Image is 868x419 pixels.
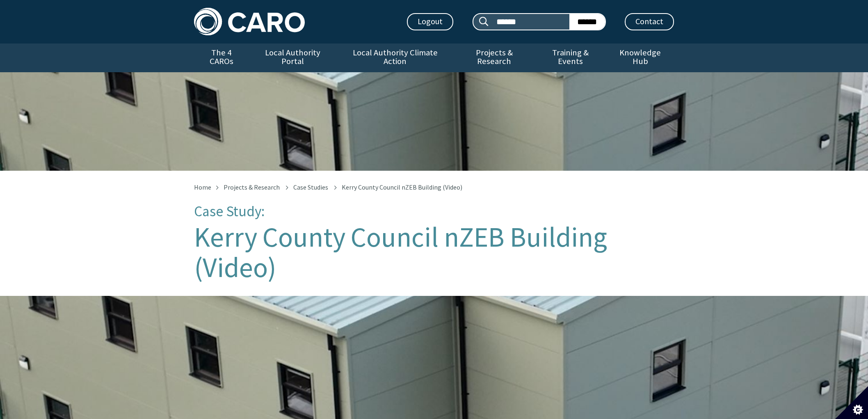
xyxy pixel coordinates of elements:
a: Contact [625,13,674,30]
img: Caro logo [194,8,305,35]
a: Local Authority Climate Action [336,44,453,72]
a: Local Authority Portal [249,44,336,72]
p: Case Study: [194,204,674,220]
button: Set cookie preferences [835,386,868,419]
a: Projects & Research [224,183,280,191]
span: Kerry County Council nZEB Building (Video) [342,183,462,191]
h1: Kerry County Council nZEB Building (Video) [194,222,674,283]
a: Projects & Research [454,44,535,72]
a: Case Studies [293,183,328,191]
a: The 4 CAROs [194,44,249,72]
a: Logout [407,13,453,30]
a: Home [194,183,211,191]
a: Training & Events [535,44,606,72]
a: Knowledge Hub [607,44,674,72]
